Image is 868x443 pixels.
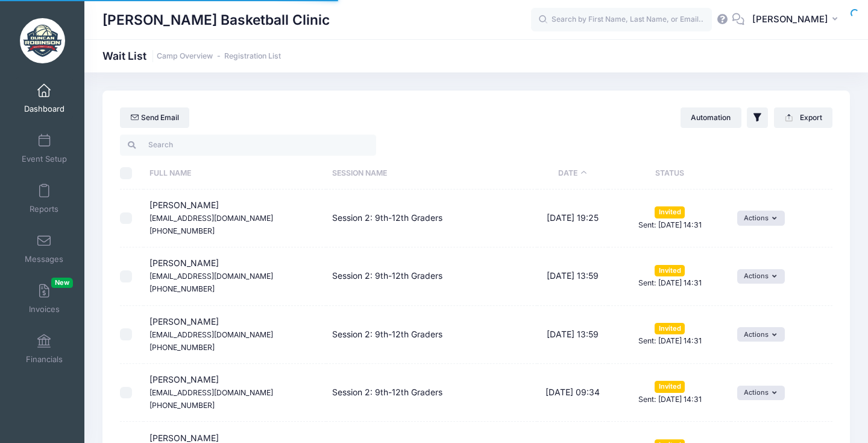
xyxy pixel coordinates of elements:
[774,107,832,128] button: Export
[326,247,537,305] td: Session 2: 9th-12th Graders
[737,269,785,284] button: Actions
[51,278,73,288] span: New
[744,6,850,34] button: [PERSON_NAME]
[326,158,537,190] th: Session Name: activate to sort column ascending
[537,158,608,190] th: Date: activate to sort column descending
[143,158,326,190] th: Full Name: activate to sort column ascending
[16,328,73,370] a: Financials
[681,107,741,128] button: Automation
[655,381,685,392] span: Invited
[16,177,73,220] a: Reports
[120,135,376,155] input: Search
[30,204,58,214] span: Reports
[16,127,73,170] a: Event Setup
[16,278,73,320] a: InvoicesNew
[326,190,537,247] td: Session 2: 9th-12th Graders
[149,214,273,223] small: [EMAIL_ADDRESS][DOMAIN_NAME]
[638,278,702,287] small: Sent: [DATE] 14:31
[102,49,281,62] h1: Wait List
[120,107,189,128] a: Send Email
[737,211,785,225] button: Actions
[16,228,73,270] a: Messages
[731,158,832,190] th: : activate to sort column ascending
[149,226,215,235] small: [PHONE_NUMBER]
[326,364,537,422] td: Session 2: 9th-12th Graders
[149,388,273,397] small: [EMAIL_ADDRESS][DOMAIN_NAME]
[149,374,273,410] span: [PERSON_NAME]
[655,265,685,276] span: Invited
[149,401,215,410] small: [PHONE_NUMBER]
[149,330,273,339] small: [EMAIL_ADDRESS][DOMAIN_NAME]
[25,254,63,264] span: Messages
[537,247,608,305] td: [DATE] 13:59
[537,306,608,364] td: [DATE] 13:59
[737,386,785,400] button: Actions
[26,354,63,365] span: Financials
[224,52,281,61] a: Registration List
[638,336,702,345] small: Sent: [DATE] 14:31
[102,6,330,34] h1: [PERSON_NAME] Basketball Clinic
[752,13,828,26] span: [PERSON_NAME]
[537,364,608,422] td: [DATE] 09:34
[655,323,685,334] span: Invited
[608,158,731,190] th: Status: activate to sort column ascending
[655,206,685,218] span: Invited
[149,343,215,352] small: [PHONE_NUMBER]
[149,316,273,352] span: [PERSON_NAME]
[24,104,64,114] span: Dashboard
[149,284,215,293] small: [PHONE_NUMBER]
[531,8,712,32] input: Search by First Name, Last Name, or Email...
[149,200,273,235] span: [PERSON_NAME]
[157,52,213,61] a: Camp Overview
[22,154,67,164] span: Event Setup
[638,395,702,404] small: Sent: [DATE] 14:31
[149,258,273,293] span: [PERSON_NAME]
[638,220,702,229] small: Sent: [DATE] 14:31
[737,327,785,342] button: Actions
[326,306,537,364] td: Session 2: 9th-12th Graders
[16,77,73,120] a: Dashboard
[29,304,60,314] span: Invoices
[149,272,273,281] small: [EMAIL_ADDRESS][DOMAIN_NAME]
[537,190,608,247] td: [DATE] 19:25
[20,18,65,63] img: Duncan Robinson Basketball Clinic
